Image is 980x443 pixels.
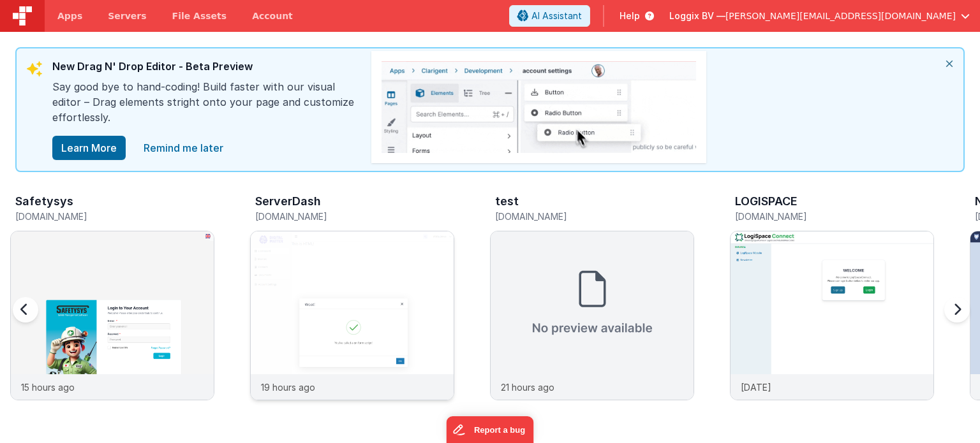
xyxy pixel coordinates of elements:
span: [PERSON_NAME][EMAIL_ADDRESS][DOMAIN_NAME] [725,10,956,22]
span: Servers [108,10,146,22]
a: close [136,135,231,161]
h5: [DOMAIN_NAME] [15,212,214,221]
h3: Safetysys [15,195,73,208]
h5: [DOMAIN_NAME] [255,212,454,221]
iframe: Marker.io feedback button [447,416,534,443]
span: Help [620,10,640,22]
span: File Assets [172,10,227,22]
span: Apps [57,10,82,22]
h3: ServerDash [255,195,321,208]
h5: [DOMAIN_NAME] [495,212,694,221]
p: 21 hours ago [501,381,554,394]
h3: LOGISPACE [735,195,798,208]
h3: test [495,195,519,208]
p: 19 hours ago [261,381,315,394]
h5: [DOMAIN_NAME] [735,212,934,221]
div: New Drag N' Drop Editor - Beta Preview [52,59,359,79]
i: close [935,48,963,79]
button: Loggix BV — [PERSON_NAME][EMAIL_ADDRESS][DOMAIN_NAME] [669,10,970,22]
p: [DATE] [741,381,771,394]
span: AI Assistant [531,10,582,22]
button: AI Assistant [509,5,590,27]
button: Learn More [52,136,126,160]
div: Say good bye to hand-coding! Build faster with our visual editor – Drag elements stright onto you... [52,79,359,135]
span: Loggix BV — [669,10,725,22]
